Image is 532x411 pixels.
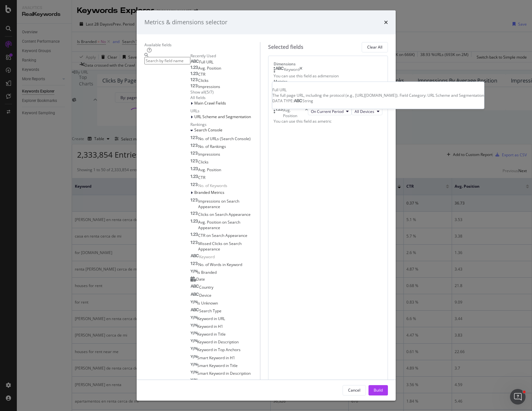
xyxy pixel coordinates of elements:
span: Is Branded [197,270,217,275]
div: times [305,107,308,118]
div: You can use this field as a dimension [274,73,382,79]
div: Available fields [144,42,260,48]
div: Dimensions [274,61,382,67]
span: Keyword in URL [197,316,225,321]
span: Search Console [194,127,222,133]
div: The full page URL, including the protocol (e.g., [URL][DOMAIN_NAME]). Field Category: URL Scheme ... [272,93,484,98]
span: Keyword in H1 [197,324,223,329]
span: Keyword in Title [197,331,226,337]
div: times [300,67,302,73]
div: ( 5 / 7 ) [205,89,214,95]
span: Avg. Position [198,65,221,71]
span: Device [199,293,211,298]
span: No. of Keywords [198,183,227,188]
button: Build [368,385,388,395]
div: times [384,18,388,27]
div: Clear All [367,44,382,50]
div: Recently Used [190,53,260,59]
span: Full URL [199,59,213,65]
span: Avg. Position [198,167,221,172]
span: DATA TYPE: [272,98,294,104]
button: On Current Period [308,107,352,115]
div: Keywordtimes [274,67,382,73]
span: Date [196,276,205,282]
span: Clicks [198,78,209,83]
span: String [302,98,313,104]
span: Avg. Position on Search Appearance [198,219,240,230]
span: Missed Clicks on Search Appearance [198,241,242,252]
span: Clicks [198,159,209,165]
span: Keyword [199,254,215,260]
span: Smart Keyword in Description [197,371,251,376]
span: CTR [198,72,205,77]
span: CTR on Search Appearance [198,233,247,238]
span: Search Type [199,308,221,314]
span: Country [199,284,213,290]
div: Metrics & dimensions selector [144,18,227,27]
div: Metrics [274,79,382,84]
span: URL Scheme and Segmentation [194,114,251,119]
div: Selected fields [268,43,303,51]
span: Smart Keyword in Top Anchors [197,378,253,384]
input: Search by field name [144,57,190,64]
div: Build [374,387,383,393]
span: Smart Keyword in H1 [197,355,235,361]
div: Avg. Position [283,107,305,118]
button: Clear All [362,42,388,52]
span: CTR [198,175,205,180]
div: URLs [190,108,260,114]
div: Avg. PositiontimesOn Current PeriodAll Devices [274,107,382,118]
span: Keyword in Top Anchors [197,347,241,352]
div: modal [137,10,396,401]
span: Branded Metrics [194,190,224,195]
div: Full URL [272,87,484,93]
div: Cancel [348,387,360,393]
span: Main Crawl Fields [194,100,226,106]
span: Impressions on Search Appearance [198,198,239,209]
span: No. of Rankings [198,144,226,149]
button: All Devices [352,107,382,115]
span: Smart Keyword in Title [197,363,238,368]
div: Rankings [190,122,260,127]
span: Clicks on Search Appearance [198,212,251,217]
span: No. of Words in Keyword [198,262,242,267]
span: Impressions [198,84,220,89]
div: You can use this field as a metric [274,118,382,124]
span: On Current Period [311,109,344,114]
span: Keyword in Description [197,339,239,345]
button: Cancel [343,385,366,395]
iframe: Intercom live chat [510,389,526,405]
span: All Devices [355,109,374,114]
span: No. of URLs (Search Console) [198,136,251,141]
div: All fields [190,95,260,100]
span: Impressions [198,151,220,157]
span: Is Unknown [197,300,218,306]
div: Show all [190,89,205,95]
div: Keyword [284,67,300,73]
